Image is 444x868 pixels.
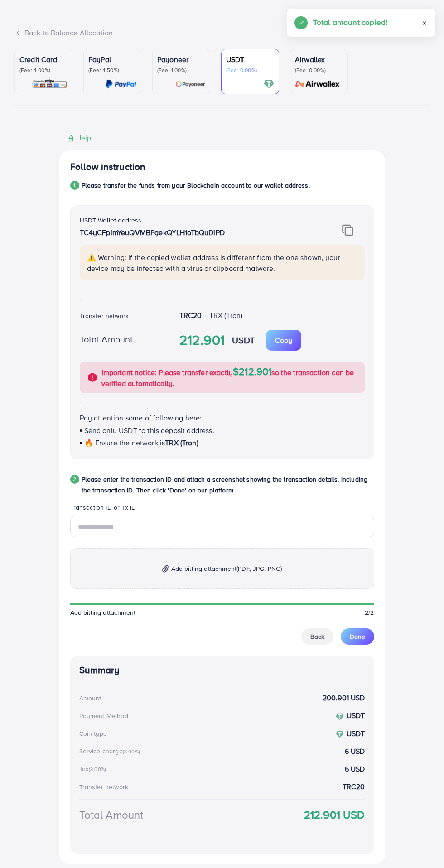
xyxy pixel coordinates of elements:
[88,67,136,74] p: (Fee: 4.50%)
[342,224,353,236] img: img
[236,564,282,573] span: (PDF, JPG, PNG)
[82,474,374,496] p: Please enter the transaction ID and attach a screenshot showing the transaction details, includin...
[175,79,205,89] img: card
[350,632,365,641] span: Done
[79,782,129,791] div: Transfer network
[67,133,92,143] div: Help
[80,333,133,346] label: Total Amount
[347,710,365,720] strong: USDT
[79,665,365,676] h4: Summary
[79,729,107,738] div: Coin type
[266,330,301,351] button: Copy
[87,252,359,274] p: ⚠️ Warning: If the copied wallet address is different from the one shown, your device may be infe...
[80,412,365,423] p: Pay attention some of following here:
[79,807,144,823] div: Total Amount
[80,216,142,225] label: USDT Wallet address
[79,694,101,703] div: Amount
[79,711,128,720] div: Payment Method
[336,730,344,738] img: coin
[88,54,136,65] p: PayPal
[275,335,292,346] p: Copy
[304,807,365,823] strong: 212.901 USD
[70,503,374,516] legend: Transaction ID or Tx ID
[209,310,243,320] span: TRX (Tron)
[345,746,365,757] strong: 6 USD
[80,227,315,238] p: TC4yCFpimYeuQVMBPgekQYLH1oTbQuDiPD
[264,79,274,89] img: card
[295,67,343,74] p: (Fee: 0.00%)
[313,16,387,28] h5: Total amount copied!
[162,565,169,573] img: img
[171,563,282,574] span: Add billing attachment
[80,311,129,320] label: Transfer network
[79,747,143,756] div: Service charge
[157,67,205,74] p: (Fee: 1.00%)
[14,28,430,38] div: Back to Balance Allocation
[79,764,109,773] div: Tax
[292,79,343,89] img: card
[32,79,68,89] img: card
[179,310,202,320] strong: TRC20
[70,181,79,190] div: 1
[295,54,343,65] p: Airwallex
[226,67,274,74] p: (Fee: 0.00%)
[345,764,365,774] strong: 6 USD
[19,67,68,74] p: (Fee: 4.00%)
[226,54,274,65] p: USDT
[233,364,271,378] span: $212.901
[365,608,374,617] span: 2/2
[343,781,365,792] strong: TRC20
[179,330,225,350] strong: 212.901
[80,425,365,436] p: Send only USDT to this deposit address.
[89,766,106,773] small: (3.00%)
[405,827,437,861] iframe: Chat
[301,628,333,645] button: Back
[165,438,198,448] span: TRX (Tron)
[19,54,68,65] p: Credit Card
[70,475,79,484] div: 2
[106,79,136,89] img: card
[157,54,205,65] p: Payoneer
[232,333,255,347] strong: USDT
[323,693,365,703] strong: 200.901 USD
[336,713,344,721] img: coin
[82,180,310,191] p: Please transfer the funds from your Blockchain account to our wallet address.
[101,366,359,389] p: Important notice: Please transfer exactly so the transaction can be verified automatically.
[310,632,324,641] span: Back
[84,438,165,448] span: 🔥 Ensure the network is
[70,608,136,617] span: Add billing attachment
[341,628,374,645] button: Done
[87,372,98,383] img: alert
[123,748,140,755] small: (3.00%)
[347,728,365,738] strong: USDT
[70,161,146,173] h4: Follow instruction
